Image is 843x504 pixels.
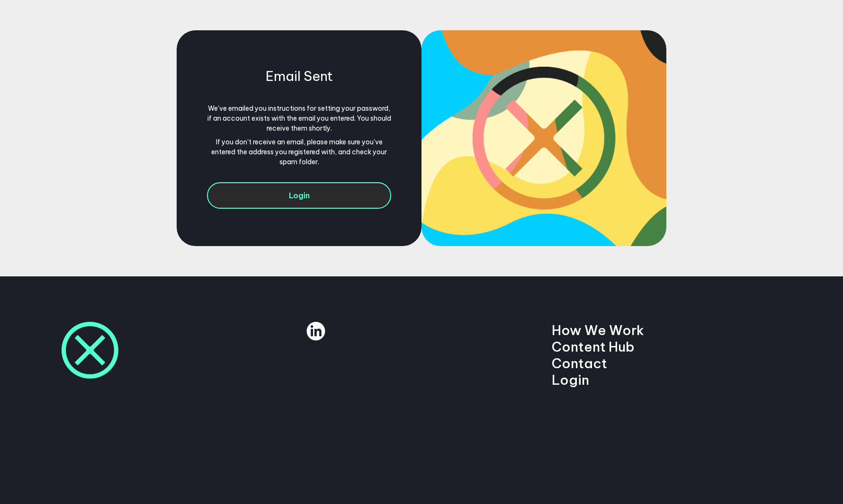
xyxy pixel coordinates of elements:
[552,322,644,338] a: How We Work
[552,371,589,388] a: Login
[266,68,333,84] h5: Email Sent
[207,182,391,209] a: Login
[207,137,391,167] p: If you don't receive an email, please make sure you've entered the address you registered with, a...
[552,338,635,355] a: Content Hub
[289,191,310,200] span: Login
[552,355,607,371] a: Contact
[207,104,391,133] p: We've emailed you instructions for setting your password, if an account exists with the email you...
